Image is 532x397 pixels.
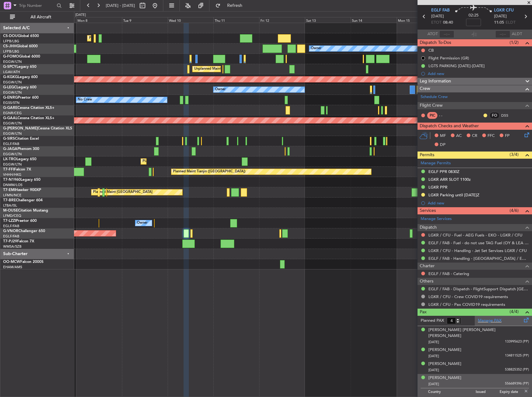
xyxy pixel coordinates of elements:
[428,347,461,353] div: [PERSON_NAME]
[3,111,22,115] a: EGNR/CEG
[428,390,476,396] p: Country
[428,302,505,307] a: LGKR / CFU - Pax COVID19 requirements
[3,198,43,202] a: T7-BREChallenger 604
[428,248,527,253] a: LGKR / CFU - Handling - Jet Set Services LGKR / CFU
[3,116,17,120] span: G-GAAL
[488,133,495,139] span: FFC
[3,106,17,110] span: G-GARE
[3,127,38,130] span: G-[PERSON_NAME]
[421,94,448,100] a: Schedule Crew
[420,207,436,214] span: Services
[3,244,21,249] a: WMSA/SZB
[428,286,529,292] a: EGLF / FAB - Dispatch - FlightSupport Dispatch [GEOGRAPHIC_DATA]
[3,75,18,79] span: G-KGKG
[3,65,16,69] span: G-SPCY
[428,169,460,174] div: EGLF PPR 0830Z
[420,123,479,130] span: Dispatch Checks and Weather
[428,256,529,261] a: EGLF / FAB - Handling - [GEOGRAPHIC_DATA] / EGLF / FAB
[3,106,54,110] a: G-GARECessna Citation XLS+
[305,17,351,23] div: Sat 13
[428,63,485,68] div: LGTS PARKING [DATE]-[DATE]
[3,34,39,38] a: CS-DOUGlobal 6500
[428,48,434,53] div: CB
[3,188,41,192] a: T7-EMIHawker 900XP
[421,216,452,222] a: Manage Services
[3,55,40,58] a: G-FOMOGlobal 6000
[476,390,500,396] p: Issued
[510,151,519,158] span: (3/4)
[3,260,44,264] a: OO-MCWFalcon 2000S
[3,240,34,243] a: T7-PJ29Falcon 7X
[420,102,443,109] span: Flight Crew
[168,17,213,23] div: Wed 10
[427,31,438,37] span: ATOT
[3,209,48,213] a: M-OUSECitation Mustang
[505,381,529,386] span: 556689396 (PP)
[311,44,321,53] div: Owner
[469,12,478,19] span: 02:25
[440,142,446,148] span: DP
[456,133,462,139] span: AC
[76,17,122,23] div: Mon 8
[194,64,295,74] div: Unplanned Maint [GEOGRAPHIC_DATA] ([PERSON_NAME] Intl)
[3,147,17,151] span: G-JAGA
[428,200,529,206] div: Add new
[3,162,22,167] a: EGGW/LTN
[3,168,14,171] span: T7-FFI
[3,260,20,264] span: OO-MCW
[259,17,305,23] div: Fri 12
[3,96,39,100] a: G-ENRGPraetor 600
[173,167,245,176] div: Planned Maint Tianjin ([GEOGRAPHIC_DATA])
[440,133,446,139] span: MF
[439,113,453,118] div: - -
[3,240,17,243] span: T7-PJ29
[351,17,396,23] div: Sun 14
[421,318,444,324] label: Planned PAX
[443,20,453,26] span: 08:40
[420,152,434,159] span: Permits
[428,368,439,372] span: [DATE]
[212,1,250,11] button: Refresh
[501,113,515,118] a: DSS
[505,339,529,344] span: 133995623 (PP)
[431,13,444,20] span: [DATE]
[510,39,519,46] span: (1/2)
[478,318,502,324] a: Manage PAX
[420,39,451,46] span: Dispatch To-Dos
[75,12,86,18] div: [DATE]
[3,39,19,44] a: LFPB/LBG
[222,3,248,8] span: Refresh
[428,340,439,344] span: [DATE]
[3,229,18,233] span: G-VNOR
[428,327,529,339] div: [PERSON_NAME] [PERSON_NAME] [PERSON_NAME]
[420,85,430,92] span: Crew
[523,388,529,394] img: close
[3,198,16,202] span: T7-BRE
[3,193,21,198] a: LFMN/NCE
[428,240,529,245] a: EGLF / FAB - Fuel - do not use TAG Fuel (OY & LEA only) EGLF / FAB
[3,229,45,233] a: G-VNORChallenger 650
[428,177,471,182] div: LGKR ARR SLOT 1100z
[3,157,16,161] span: LX-TRO
[3,86,36,89] a: G-LEGCLegacy 600
[3,116,54,120] a: G-GAALCessna Citation XLS+
[3,152,22,156] a: EGGW/LTN
[428,184,447,190] div: LGKR PPR
[3,209,18,213] span: M-OUSE
[142,157,183,166] div: Planned Maint Dusseldorf
[3,44,16,48] span: CS-JHH
[3,131,22,136] a: EGGW/LTN
[3,75,38,79] a: G-KGKGLegacy 600
[3,183,22,187] a: DNMM/LOS
[7,12,68,22] button: All Aircraft
[3,142,19,146] a: EGLF/FAB
[510,207,519,214] span: (4/6)
[213,17,259,23] div: Thu 11
[427,112,437,119] div: PIC
[489,112,500,119] div: FO
[428,71,529,76] div: Add new
[137,218,147,228] div: Owner
[3,59,22,64] a: EGGW/LTN
[428,55,469,61] div: Flight Permission (GR)
[494,7,514,14] span: LGKR CFU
